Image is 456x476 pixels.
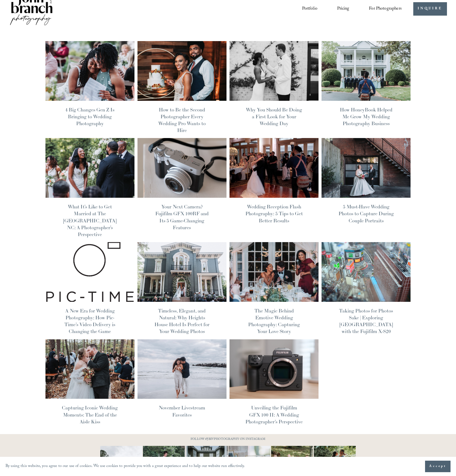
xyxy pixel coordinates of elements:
[429,464,446,469] span: Accept
[425,461,451,472] button: Accept
[245,203,303,223] a: Wedding Reception Flash Photography: 5 Tips to Get Better Results
[339,308,393,335] a: Taking Photos for Photos Sake | Exploring [GEOGRAPHIC_DATA] with the Fujifilm X-S20
[339,203,394,223] a: 5 Must-Have Wedding Photos to Capture During Couple Portraits
[369,5,402,13] span: For Photographers
[137,41,227,101] img: How to Be the Second Photographer Every Wedding Pro Wants to Hire
[340,107,392,127] a: How HoneyBook Helped Me Grow My Wedding Photography Business
[137,339,227,399] img: November Livestream Favorites
[45,242,135,302] img: A New Era for Wedding Photography: How Pic-Time's Video Delivery is Changing the Game
[180,437,276,443] p: FOLLOW @JBIVPHOTOGRAPHY ON INSTAGRAM
[369,4,402,13] a: folder dropdown
[321,41,411,101] img: How HoneyBook Helped Me Grow My Wedding Photography Business
[45,41,135,101] img: 4 Big Changes Gen Z Is Bringing to Wedding Photography
[45,138,135,198] img: What It’s Like to Get Married at The Bradford NC: A Photographer’s Perspective
[229,242,319,302] img: The Magic Behind Emotive Wedding Photography: Capturing Your Love Story
[62,405,118,425] a: Capturing Iconic Wedding Moments: The End of the Aisle Kiss
[45,339,135,399] img: Capturing Iconic Wedding Moments: The End of the Aisle Kiss
[137,242,227,302] img: Timeless, Elegant, and Natural: Why Heights House Hotel Is Perfect for Your Wedding Photos
[413,2,447,16] a: INQUIRE
[65,107,114,127] a: 4 Big Changes Gen Z Is Bringing to Wedding Photography
[321,138,411,198] img: 5 Must-Have Wedding Photos to Capture During Couple Portraits
[5,463,245,471] p: By using this website, you agree to our use of cookies. We use cookies to provide you with a grea...
[63,203,116,237] a: What It’s Like to Get Married at The [GEOGRAPHIC_DATA] NC: A Photographer’s Perspective
[159,405,205,418] a: November Livestream Favorites
[245,405,303,425] a: Unveiling the Fujifilm GFX 100 II: A Wedding Photographer's Perspective
[229,339,319,399] img: Unveiling the Fujifilm GFX 100 II: A Wedding Photographer's Perspective
[137,138,227,198] img: Your Next Camera? Fujifilm GFX 100RF and Its 5 Game-Changing Features
[246,107,302,127] a: Why You Should Be Doing a First Look for Your Wedding Day
[158,107,206,134] a: How to Be the Second Photographer Every Wedding Pro Wants to Hire
[229,41,319,101] img: Why You Should Be Doing a First Look for Your Wedding Day
[229,138,319,198] img: Wedding Reception Flash Photography: 5 Tips to Get Better Results
[155,203,209,231] a: Your Next Camera? Fujifilm GFX 100RF and Its 5 Game-Changing Features
[64,308,115,335] a: A New Era for Wedding Photography: How Pic-Time's Video Delivery is Changing the Game
[337,4,349,13] a: Pricing
[302,4,317,13] a: Portfolio
[248,308,300,335] a: The Magic Behind Emotive Wedding Photography: Capturing Your Love Story
[154,308,210,335] a: Timeless, Elegant, and Natural: Why Heights House Hotel Is Perfect for Your Wedding Photos
[321,242,411,302] img: Taking Photos for Photos Sake | Exploring Japan with the Fujifilm X-S20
